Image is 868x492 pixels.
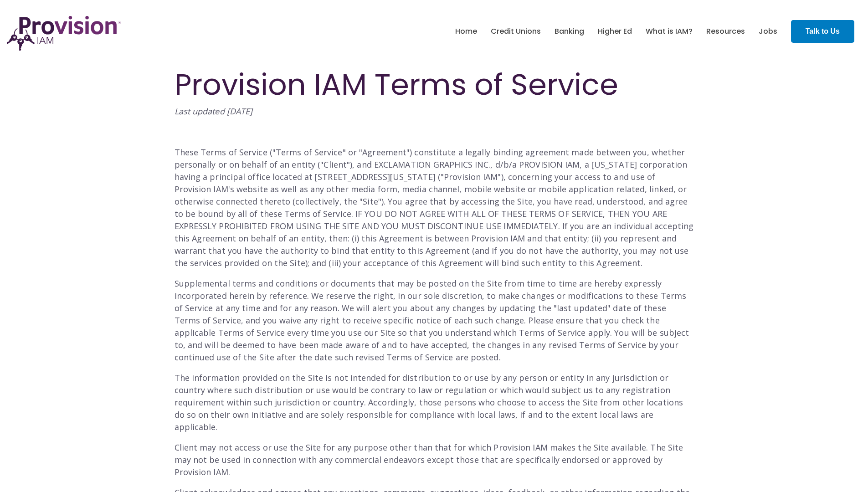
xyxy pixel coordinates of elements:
[448,17,784,46] nav: menu
[759,24,777,39] a: Jobs
[555,24,584,39] a: Banking
[175,277,694,364] p: Supplemental terms and conditions or documents that may be posted on the Site from time to time a...
[455,24,477,39] a: Home
[7,16,121,51] img: ProvisionIAM-Logo-Purple
[646,24,693,39] a: What is IAM?
[806,27,840,35] strong: Talk to Us
[706,24,745,39] a: Resources
[791,20,854,43] a: Talk to Us
[175,146,694,269] p: These Terms of Service (" " or " ") constitute a legally binding agreement made between you, whet...
[444,171,498,182] span: Provision IAM
[276,147,343,158] span: Terms of Service
[175,106,253,117] em: Last updated [DATE]
[362,147,406,158] span: Agreement
[363,196,378,207] span: Site
[491,24,541,39] a: Credit Unions
[324,159,347,170] span: Client
[175,441,694,478] p: Client may not access or use the Site for any purpose other than that for which Provision IAM mak...
[175,372,694,433] p: The information provided on the Site is not intended for distribution to or use by any person or ...
[175,68,694,101] h1: Provision IAM Terms of Service
[598,24,632,39] a: Higher Ed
